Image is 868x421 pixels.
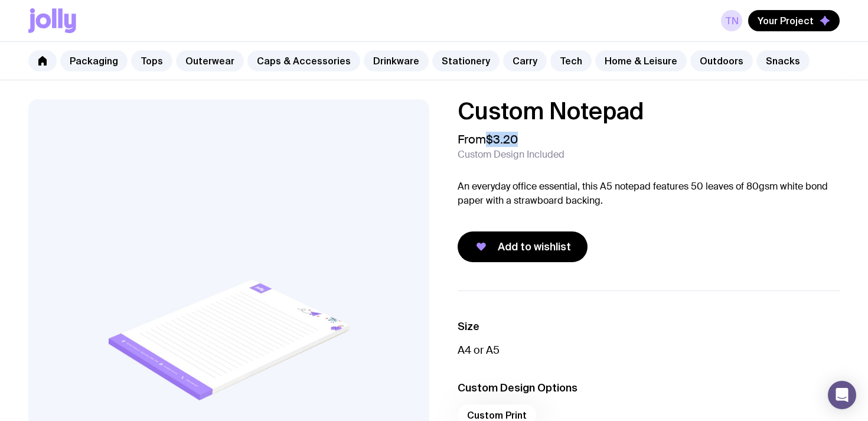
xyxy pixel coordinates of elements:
[498,240,571,254] span: Add to wishlist
[432,50,500,71] a: Stationery
[550,50,592,71] a: Tech
[247,50,360,71] a: Caps & Accessories
[458,381,840,395] h3: Custom Design Options
[364,50,429,71] a: Drinkware
[721,10,742,31] a: TN
[458,149,564,161] span: Custom Design Included
[486,132,518,147] span: $3.20
[503,50,547,71] a: Carry
[595,50,687,71] a: Home & Leisure
[758,15,814,27] span: Your Project
[748,10,840,31] button: Your Project
[176,50,244,71] a: Outerwear
[458,99,840,123] h1: Custom Notepad
[458,231,588,262] button: Add to wishlist
[828,381,856,409] div: Open Intercom Messenger
[458,319,840,334] h3: Size
[458,180,840,208] p: An everyday office essential, this A5 notepad features 50 leaves of 80gsm white bond paper with a...
[131,50,172,71] a: Tops
[690,50,753,71] a: Outdoors
[458,132,518,146] span: From
[458,343,840,357] p: A4 or A5
[60,50,128,71] a: Packaging
[756,50,810,71] a: Snacks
